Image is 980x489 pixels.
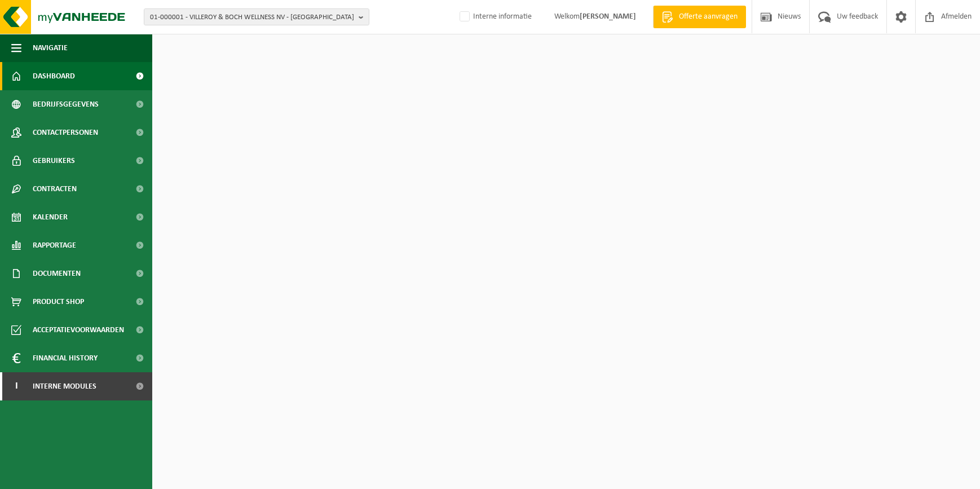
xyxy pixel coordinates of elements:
[580,12,636,21] strong: [PERSON_NAME]
[653,6,746,28] a: Offerte aanvragen
[144,8,369,25] button: 01-000001 - VILLEROY & BOCH WELLNESS NV - [GEOGRAPHIC_DATA]
[33,344,98,372] span: Financial History
[33,372,96,400] span: Interne modules
[33,231,76,259] span: Rapportage
[33,147,75,175] span: Gebruikers
[33,288,84,316] span: Product Shop
[33,34,68,62] span: Navigatie
[33,90,99,118] span: Bedrijfsgegevens
[457,8,532,25] label: Interne informatie
[33,118,98,147] span: Contactpersonen
[11,372,21,400] span: I
[33,175,77,203] span: Contracten
[33,259,81,288] span: Documenten
[33,203,68,231] span: Kalender
[33,316,124,344] span: Acceptatievoorwaarden
[676,11,740,23] span: Offerte aanvragen
[150,9,354,26] span: 01-000001 - VILLEROY & BOCH WELLNESS NV - [GEOGRAPHIC_DATA]
[33,62,75,90] span: Dashboard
